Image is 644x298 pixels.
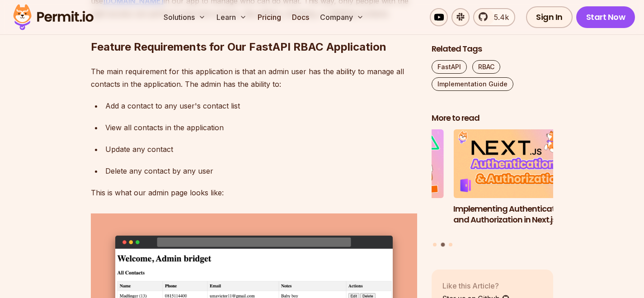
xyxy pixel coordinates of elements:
[489,12,509,23] span: 5.4k
[105,165,417,177] div: Delete any contact by any user
[105,121,417,134] div: View all contacts in the application
[576,6,635,28] a: Start Now
[453,129,575,198] img: Implementing Authentication and Authorization in Next.js
[213,8,250,26] button: Learn
[473,8,515,26] a: 5.4k
[160,8,209,26] button: Solutions
[453,129,575,237] li: 2 of 3
[9,2,98,33] img: Permit logo
[433,242,437,246] button: Go to slide 1
[105,99,417,112] div: Add a contact to any user's contact list
[453,129,575,237] a: Implementing Authentication and Authorization in Next.jsImplementing Authentication and Authoriza...
[432,60,467,74] a: FastAPI
[316,8,367,26] button: Company
[432,113,554,124] h2: More to read
[322,203,444,226] h3: Implementing Multi-Tenant RBAC in Nuxt.js
[432,129,554,248] div: Posts
[526,6,573,28] a: Sign In
[442,280,510,291] p: Like this Article?
[105,143,417,156] div: Update any contact
[449,242,452,246] button: Go to slide 3
[91,65,417,90] p: The main requirement for this application is that an admin user has the ability to manage all con...
[322,129,444,237] li: 1 of 3
[254,8,285,26] a: Pricing
[432,43,554,55] h2: Related Tags
[441,242,445,246] button: Go to slide 2
[453,203,575,226] h3: Implementing Authentication and Authorization in Next.js
[432,77,513,91] a: Implementation Guide
[288,8,313,26] a: Docs
[91,186,417,199] p: This is what our admin page looks like:
[472,60,500,74] a: RBAC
